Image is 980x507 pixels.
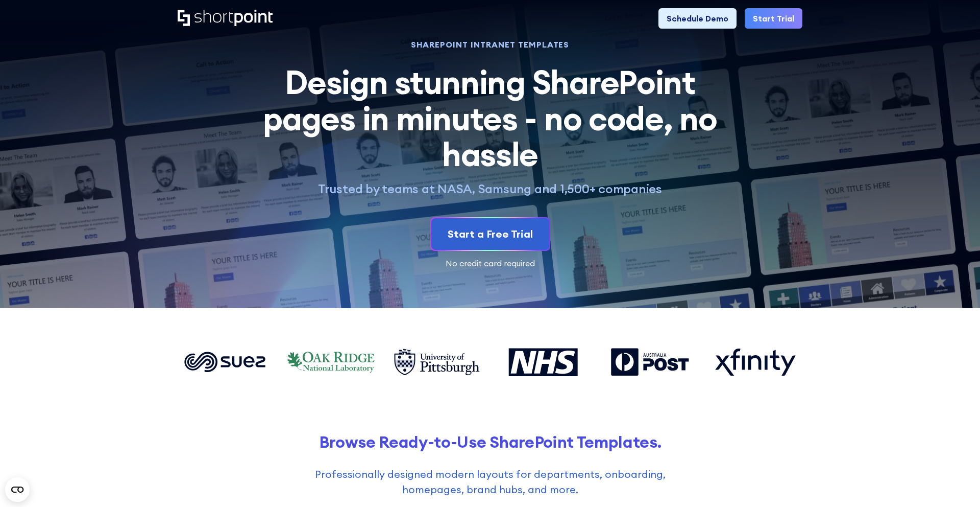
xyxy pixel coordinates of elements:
h2: Design stunning SharePoint pages in minutes - no code, no hassle [251,64,729,172]
button: Open CMP widget [5,477,30,502]
p: Trusted by teams at NASA, Samsung and 1,500+ companies [251,181,729,197]
a: Home [178,10,273,27]
a: Start a Free Trial [431,218,549,250]
div: No credit card required [178,259,802,267]
h1: SHAREPOINT INTRANET TEMPLATES [251,41,729,48]
h2: Browse Ready-to-Use SharePoint Templates. [178,432,802,451]
p: Professionally designed modern layouts for departments, onboarding, homepages, brand hubs, and more. [290,467,691,497]
div: Start a Free Trial [448,226,533,242]
iframe: Chat Widget [796,388,980,507]
a: Start Trial [745,8,802,29]
a: Schedule Demo [658,8,737,29]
